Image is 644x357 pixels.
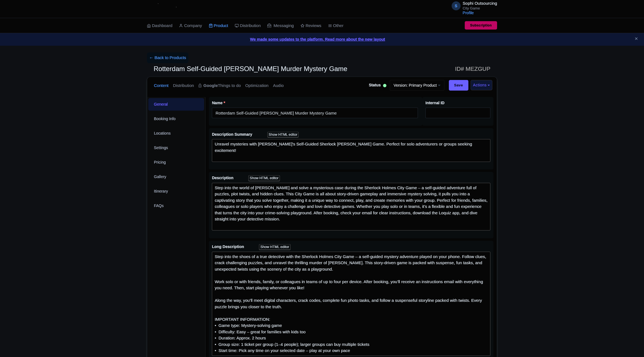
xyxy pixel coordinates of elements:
[148,171,204,183] a: Gallery
[328,18,344,33] a: Other
[154,65,347,72] span: Rotterdam Self-Guided [PERSON_NAME] Murder Mystery Game
[273,77,284,94] a: Audio
[382,82,388,90] div: Active
[3,37,641,42] a: We made some updates to the platform. Read more about the new layout
[448,1,497,10] a: S Sophi Outsourcing City Game
[634,36,638,42] button: Close announcement
[463,1,497,6] span: Sophi Outsourcing
[212,101,222,105] span: Name
[369,82,381,88] span: Status
[248,175,280,181] div: Show HTML editor
[209,18,228,33] a: Product
[154,77,169,94] a: Content
[148,185,204,198] a: Itinerary
[245,77,268,94] a: Optimization
[267,18,294,33] a: Messaging
[455,63,490,74] span: ID# MEZGUP
[147,18,172,33] a: Dashboard
[215,185,488,229] div: Step into the world of [PERSON_NAME] and solve a mysterious case during the Sherlock Holmes City ...
[390,80,444,91] a: Version: Primary Product
[204,82,218,89] strong: Google
[471,80,492,90] button: Actions
[463,6,497,10] small: City Game
[148,142,204,154] a: Settings
[173,77,194,94] a: Distribution
[463,11,474,15] a: Profile
[425,101,444,105] span: Internal ID
[212,176,234,180] span: Description
[449,80,468,91] input: Save
[212,244,245,249] span: Long Description
[148,98,204,111] a: General
[215,254,488,354] div: Step into the shoes of a true detective with the Sherlock Holmes City Game – a self-guided myster...
[259,244,290,250] div: Show HTML editor
[301,18,321,33] a: Reviews
[212,132,253,137] span: Description Summary
[147,52,188,63] a: ← Back to Products
[267,132,299,138] div: Show HTML editor
[148,113,204,125] a: Booking Info
[465,21,497,30] a: Subscription
[235,18,261,33] a: Distribution
[452,1,461,10] span: S
[179,18,202,33] a: Company
[148,200,204,212] a: FAQs
[148,156,204,169] a: Pricing
[198,77,241,94] a: GoogleThings to do
[215,141,488,160] div: Unravel mysteries with [PERSON_NAME]'s Self-Guided Sherlock [PERSON_NAME] Game. Perfect for solo ...
[148,127,204,140] a: Locations
[144,3,187,15] img: logo-ab69f6fb50320c5b225c76a69d11143b.png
